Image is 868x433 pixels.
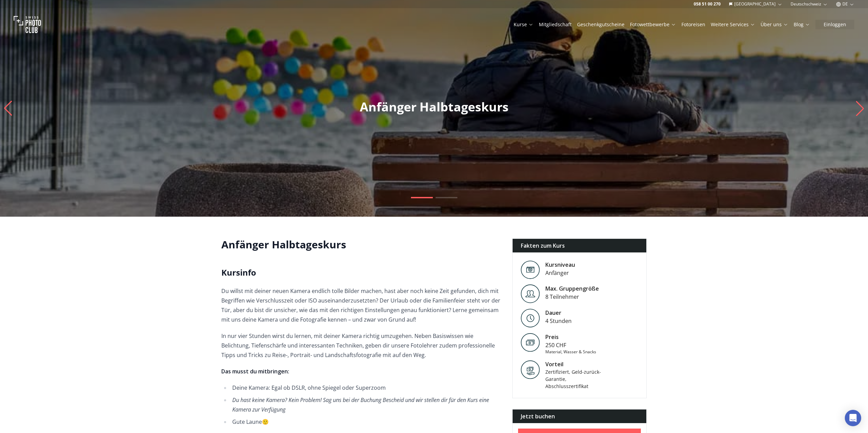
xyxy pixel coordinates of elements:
div: Dauer [545,309,572,317]
div: Fakten zum Kurs [513,239,647,252]
a: Fotowettbewerbe [630,21,676,28]
div: Kursniveau [545,261,575,269]
em: Du hast keine Kamera? Kein Problem! Sag uns bei der Buchung Bescheid und wir stellen dir für den ... [232,396,489,413]
a: Mitgliedschaft [539,21,572,28]
div: Jetzt buchen [513,409,647,423]
button: Geschenkgutscheine [574,20,627,29]
button: Mitgliedschaft [536,20,574,29]
button: Blog [791,20,813,29]
button: Einloggen [815,20,854,29]
button: Weitere Services [708,20,758,29]
a: Über uns [761,21,788,28]
li: Gute Laune [230,417,501,427]
button: Kurse [511,20,536,29]
a: 058 51 00 270 [694,1,721,7]
div: Open Intercom Messenger [845,410,861,426]
p: Du willst mit deiner neuen Kamera endlich tolle Bilder machen, hast aber noch keine Zeit gefunden... [221,286,501,324]
button: Über uns [758,20,791,29]
div: Preis [545,333,596,341]
button: Fotowettbewerbe [627,20,679,29]
div: Anfänger [545,269,575,277]
img: Swiss photo club [14,11,41,38]
img: Level [521,261,540,279]
p: In nur vier Stunden wirst du lernen, mit deiner Kamera richtig umzugehen. Neben Basiswissen wie B... [221,331,501,360]
a: Weitere Services [711,21,755,28]
a: Fotoreisen [681,21,705,28]
div: Vorteil [545,360,603,368]
h2: Kursinfo [221,267,501,278]
div: 4 Stunden [545,317,572,325]
strong: Das musst du mitbringen: [221,368,289,375]
img: Level [521,309,540,327]
a: Kurse [514,21,533,28]
a: Geschenkgutscheine [577,21,624,28]
div: 8 Teilnehmer [545,293,599,301]
span: 🙂 [262,418,269,426]
a: Blog [794,21,810,28]
img: Vorteil [521,360,540,379]
div: Material, Wasser & Snacks [545,349,596,355]
img: Level [521,284,540,303]
img: Preis [521,333,540,352]
h1: Anfänger Halbtageskurs [221,238,501,251]
li: Deine Kamera: Egal ob DSLR, ohne Spiegel oder Superzoom [230,383,501,392]
div: Max. Gruppengröße [545,284,599,293]
div: Zertifiziert, Geld-zurück-Garantie, Abschlusszertifikat [545,368,603,390]
button: Fotoreisen [679,20,708,29]
div: 250 CHF [545,341,596,349]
